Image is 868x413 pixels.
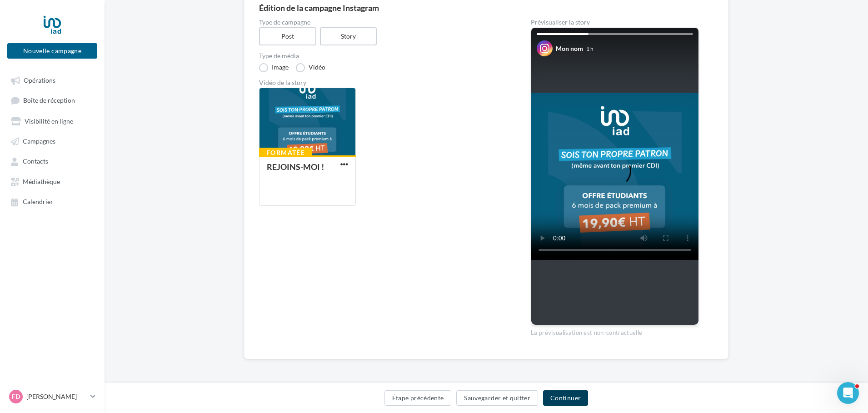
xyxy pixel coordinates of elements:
[259,27,316,45] label: Post
[586,45,594,53] div: 1 h
[456,390,538,406] button: Sauvegarder et quitter
[5,72,99,88] a: Opérations
[267,162,324,172] div: REJOINS-MOI !
[12,392,20,401] span: Fd
[531,19,699,25] div: Prévisualiser la story
[5,133,99,149] a: Campagnes
[5,153,99,169] a: Contacts
[259,4,713,12] div: Édition de la campagne Instagram
[23,158,48,165] span: Contacts
[23,198,53,206] span: Calendrier
[296,63,325,72] label: Vidéo
[837,382,859,404] iframe: Intercom live chat
[543,390,588,406] button: Continuer
[259,80,502,86] div: Vidéo de la story
[5,173,99,189] a: Médiathèque
[320,27,377,45] label: Story
[5,92,99,109] a: Boîte de réception
[24,76,55,84] span: Opérations
[7,388,97,405] a: Fd [PERSON_NAME]
[25,117,73,125] span: Visibilité en ligne
[259,53,502,59] label: Type de média
[23,178,60,185] span: Médiathèque
[384,390,452,406] button: Étape précédente
[23,97,75,104] span: Boîte de réception
[531,325,699,337] div: La prévisualisation est non-contractuelle
[23,137,55,145] span: Campagnes
[259,148,312,158] div: Formatée
[556,44,583,53] div: Mon nom
[259,63,289,72] label: Image
[5,193,99,209] a: Calendrier
[7,43,97,59] button: Nouvelle campagne
[5,113,99,129] a: Visibilité en ligne
[26,392,87,401] p: [PERSON_NAME]
[259,19,502,25] label: Type de campagne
